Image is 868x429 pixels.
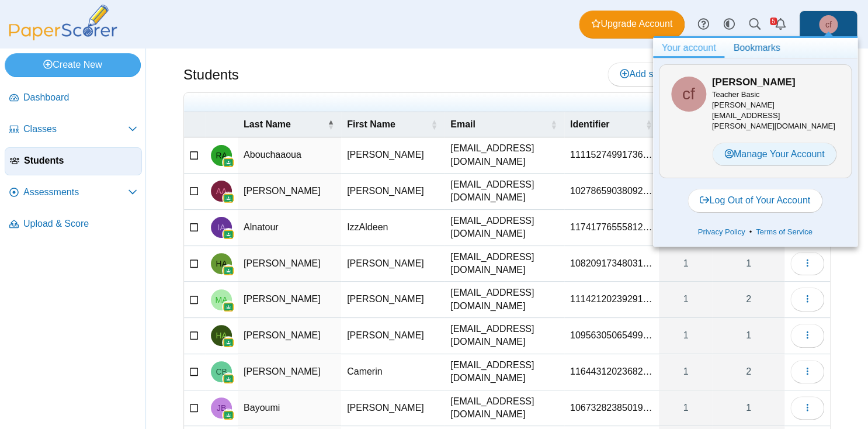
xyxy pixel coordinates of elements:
td: [PERSON_NAME] [238,318,341,354]
a: 1 [659,282,713,317]
td: [PERSON_NAME] [238,282,341,318]
span: 106732823850197775819 [570,403,652,413]
td: [EMAIL_ADDRESS][DOMAIN_NAME] [445,174,564,210]
span: 102786590380924835998 [570,186,652,196]
img: googleClassroom-logo.png [223,229,234,240]
span: First Name [347,119,395,129]
img: googleClassroom-logo.png [223,265,234,276]
td: IzzAldeen [341,210,445,246]
div: [PERSON_NAME][EMAIL_ADDRESS][PERSON_NAME][DOMAIN_NAME] [712,89,839,132]
td: Camerin [341,354,445,390]
span: 108209173480315742372 [570,258,652,268]
td: Bayoumi [238,390,341,427]
a: Privacy Policy [693,226,749,238]
a: Manage Your Account [712,143,837,166]
a: chrystal fanelli [799,11,857,39]
span: First Name : Activate to sort [430,112,438,137]
a: 1 [659,354,713,390]
td: [PERSON_NAME] [238,246,341,282]
a: 1 [659,390,713,426]
span: Email [450,119,475,129]
a: 2 [713,282,784,317]
a: 1 [713,390,784,426]
span: Email : Activate to sort [550,112,557,137]
img: googleClassroom-logo.png [223,373,234,385]
span: Assessments [23,186,128,199]
div: • [659,223,852,241]
img: googleClassroom-logo.png [223,337,234,348]
td: [EMAIL_ADDRESS][DOMAIN_NAME] [445,246,564,282]
td: [PERSON_NAME] [341,390,445,427]
span: Jana Bayoumi [217,404,226,412]
img: googleClassroom-logo.png [223,157,234,168]
a: Upgrade Account [579,11,685,39]
a: 1 [713,318,784,354]
span: Identifier : Activate to sort [645,112,652,137]
a: Classes [5,116,142,144]
img: PaperScorer [5,5,121,40]
td: [PERSON_NAME] [341,282,445,318]
td: [EMAIL_ADDRESS][DOMAIN_NAME] [445,210,564,246]
td: Abouchaaoua [238,137,341,174]
td: [PERSON_NAME] [341,318,445,354]
td: [PERSON_NAME] [238,354,341,390]
span: Mohammad Awwad [216,296,228,304]
a: 1 [713,246,784,282]
span: Upload & Score [23,217,137,230]
span: Identifier [570,119,610,129]
td: [EMAIL_ADDRESS][DOMAIN_NAME] [445,354,564,390]
span: Teacher Basic [712,90,760,99]
a: Alerts [768,12,793,37]
a: Create New [5,53,141,77]
span: 117417765558122975140 [570,222,652,232]
td: [PERSON_NAME] [341,137,445,174]
span: Upgrade Account [591,18,672,30]
span: 111152749917362694436 [570,150,652,160]
span: Last Name [244,119,291,129]
span: 116443120236829356141 [570,366,652,376]
img: googleClassroom-logo.png [223,192,234,204]
span: Students [24,154,137,167]
a: Upload & Score [5,210,142,238]
td: [PERSON_NAME] [238,174,341,210]
img: googleClassroom-logo.png [223,301,234,313]
span: 109563050654995500537 [570,330,652,340]
span: Rita Abouchaaoua [216,151,227,160]
a: Assessments [5,179,142,207]
td: [EMAIL_ADDRESS][DOMAIN_NAME] [445,282,564,318]
span: Last Name : Activate to invert sorting [327,112,334,137]
span: Classes [23,123,128,136]
span: chrystal fanelli [682,86,695,102]
a: Bookmarks [724,38,789,58]
img: googleClassroom-logo.png [223,409,234,421]
a: Log Out of Your Account [688,189,822,212]
td: Alnatour [238,210,341,246]
span: Hudson Axelrod [216,331,227,340]
td: [PERSON_NAME] [341,246,445,282]
a: PaperScorer [5,32,121,42]
a: Students [5,147,142,175]
a: 1 [659,318,713,354]
a: 2 [713,354,784,390]
span: Camerin Barnes [216,368,227,376]
a: Add student [607,63,691,86]
a: Terms of Service [752,226,817,238]
span: Aaron Abraham [216,187,227,195]
span: Dashboard [23,91,137,104]
span: Heidy Alvarez-Hernandez [216,260,227,268]
span: 111421202392917416181 [570,294,652,304]
span: chrystal fanelli [825,20,832,29]
a: 1 [659,246,713,282]
a: Dashboard [5,84,142,112]
td: [PERSON_NAME] [341,174,445,210]
h1: Students [183,65,239,85]
span: chrystal fanelli [671,77,706,112]
span: IzzAldeen Alnatour [217,223,225,231]
span: chrystal fanelli [819,15,838,34]
td: [EMAIL_ADDRESS][DOMAIN_NAME] [445,390,564,427]
span: Add student [620,69,679,79]
td: [EMAIL_ADDRESS][DOMAIN_NAME] [445,137,564,174]
h3: [PERSON_NAME] [712,75,839,89]
a: Your account [653,38,725,58]
td: [EMAIL_ADDRESS][DOMAIN_NAME] [445,318,564,354]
